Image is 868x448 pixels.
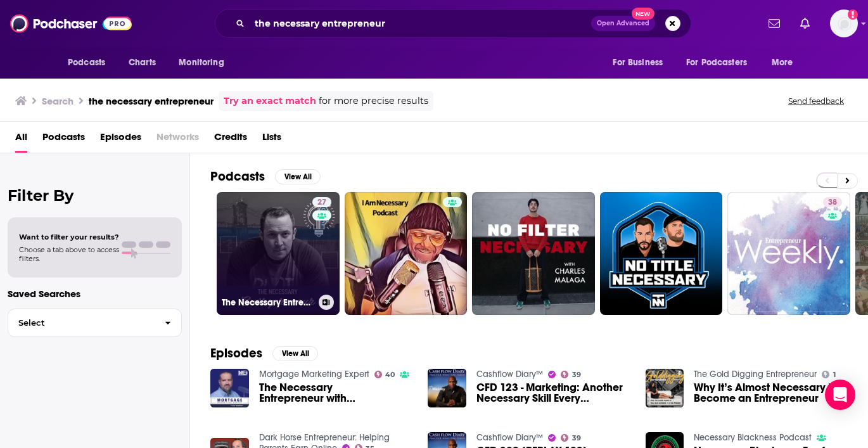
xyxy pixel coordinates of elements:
a: Necessary Blackness Podcast [694,432,812,443]
button: Open AdvancedNew [591,16,655,31]
span: Open Advanced [597,20,649,27]
h2: Podcasts [210,169,265,184]
span: 40 [385,372,395,378]
img: The Necessary Entrepreneur with Mark Perkins [210,369,249,407]
a: Show notifications dropdown [763,13,785,34]
a: CFD 123 - Marketing: Another Necessary Skill Every Entrepreneur Needs to Develop! [476,382,630,404]
a: Charts [120,51,163,75]
a: 39 [561,371,581,378]
img: User Profile [830,10,858,37]
a: 40 [374,371,395,378]
a: Try an exact match [224,94,316,108]
span: 1 [833,372,836,378]
div: Search podcasts, credits, & more... [215,9,691,38]
button: Send feedback [784,96,848,106]
span: Podcasts [68,54,105,72]
button: open menu [170,51,240,75]
button: open menu [678,51,765,75]
a: 38 [727,192,850,315]
a: Show notifications dropdown [795,13,815,34]
span: More [772,54,793,72]
span: Charts [129,54,156,72]
a: Cashflow Diary™ [476,369,543,380]
img: Podchaser - Follow, Share and Rate Podcasts [10,11,132,35]
img: Why It’s Almost Necessary to Become an Entrepreneur [646,369,684,407]
p: Saved Searches [8,288,182,300]
a: All [15,127,27,153]
svg: Add a profile image [848,10,858,20]
h3: Search [42,95,73,107]
h3: the necessary entrepreneur [89,95,214,107]
a: PodcastsView All [210,169,321,184]
a: Why It’s Almost Necessary to Become an Entrepreneur [694,382,848,404]
span: for more precise results [319,94,428,108]
a: EpisodesView All [210,345,318,361]
a: Cashflow Diary™ [476,432,543,443]
span: Choose a tab above to access filters. [19,245,119,263]
div: Open Intercom Messenger [825,380,855,410]
img: CFD 123 - Marketing: Another Necessary Skill Every Entrepreneur Needs to Develop! [428,369,466,407]
span: 39 [572,435,581,441]
span: Monitoring [179,54,224,72]
span: For Business [613,54,663,72]
span: 38 [828,196,837,209]
h3: The Necessary Entrepreneur [222,297,314,308]
input: Search podcasts, credits, & more... [250,13,591,34]
button: Select [8,309,182,337]
button: Show profile menu [830,10,858,37]
span: The Necessary Entrepreneur with [PERSON_NAME] [259,382,413,404]
a: Mortgage Marketing Expert [259,369,369,380]
h2: Filter By [8,186,182,205]
button: open menu [59,51,122,75]
a: 27The Necessary Entrepreneur [217,192,340,315]
a: Podcasts [42,127,85,153]
button: View All [272,346,318,361]
button: open menu [604,51,679,75]
span: Select [8,319,155,327]
a: 1 [822,371,836,378]
span: Logged in as addi44 [830,10,858,37]
h2: Episodes [210,345,262,361]
span: For Podcasters [686,54,747,72]
a: The Necessary Entrepreneur with Mark Perkins [259,382,413,404]
a: 27 [312,197,331,207]
button: open menu [763,51,809,75]
span: Networks [156,127,199,153]
a: 38 [823,197,842,207]
span: 27 [317,196,326,209]
a: The Gold Digging Entrepreneur [694,369,817,380]
button: View All [275,169,321,184]
a: Lists [262,127,281,153]
a: Episodes [100,127,141,153]
a: Credits [214,127,247,153]
span: 39 [572,372,581,378]
a: 39 [561,434,581,442]
span: Want to filter your results? [19,233,119,241]
span: New [632,8,654,20]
